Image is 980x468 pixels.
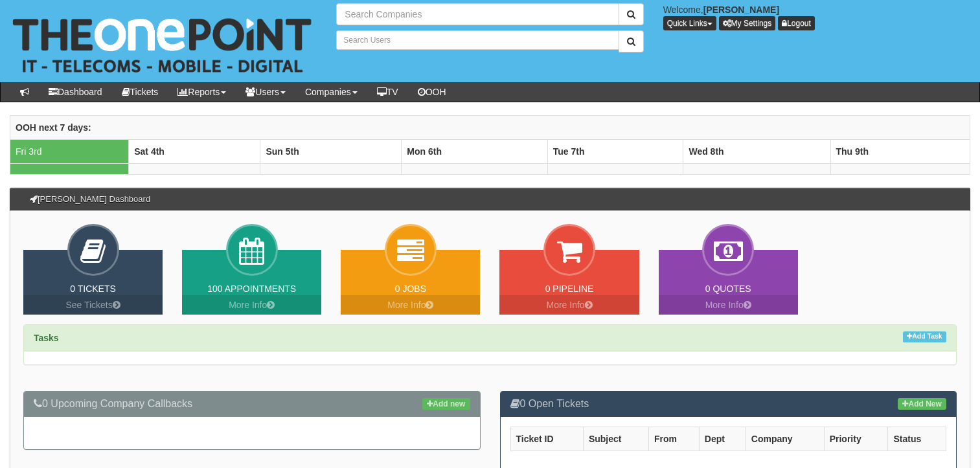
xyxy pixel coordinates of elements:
a: Add New [898,398,946,410]
a: More Info [341,295,480,315]
a: TV [367,82,408,102]
a: Dashboard [39,82,112,102]
a: See Tickets [23,295,163,315]
a: Users [236,82,295,102]
h3: [PERSON_NAME] Dashboard [23,188,157,210]
a: OOH [408,82,456,102]
a: Companies [295,82,367,102]
div: Welcome, [654,3,980,30]
th: Company [746,427,824,451]
th: From [649,427,700,451]
th: Sun 5th [260,140,402,164]
input: Search Users [336,30,619,50]
h3: 0 Open Tickets [510,398,947,410]
a: 0 Tickets [70,284,116,294]
th: Wed 8th [683,140,830,164]
a: More Info [499,295,639,315]
th: Subject [583,427,648,451]
h3: 0 Upcoming Company Callbacks [34,398,470,410]
button: Quick Links [663,16,716,30]
b: [PERSON_NAME] [703,5,779,15]
a: My Settings [719,16,776,30]
th: OOH next 7 days: [10,116,970,140]
strong: Tasks [34,333,59,343]
a: 0 Jobs [395,284,426,294]
td: Fri 3rd [10,140,129,164]
th: Sat 4th [129,140,260,164]
a: More Info [659,295,798,315]
a: 100 Appointments [207,284,296,294]
input: Search Companies [336,3,619,25]
th: Status [888,427,946,451]
a: Logout [778,16,815,30]
th: Tue 7th [547,140,683,164]
a: Add new [422,398,470,410]
th: Mon 6th [402,140,547,164]
th: Thu 9th [830,140,970,164]
th: Dept [699,427,746,451]
th: Priority [824,427,888,451]
a: Reports [168,82,236,102]
a: Add Task [903,331,946,342]
a: Tickets [112,82,168,102]
a: 0 Quotes [705,284,751,294]
a: More Info [182,295,321,315]
th: Ticket ID [510,427,583,451]
a: 0 Pipeline [545,284,594,294]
